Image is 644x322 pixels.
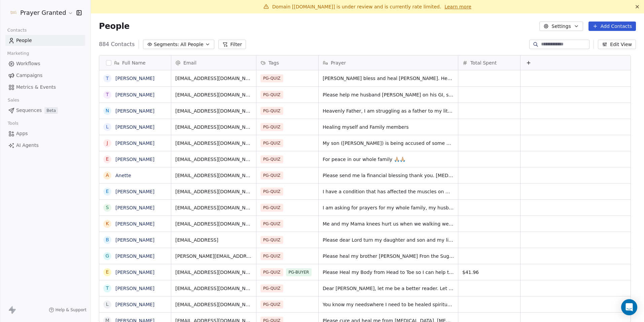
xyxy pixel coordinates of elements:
span: Apps [16,130,28,137]
span: Please heal my brother [PERSON_NAME] Fron the Sugery and take away all the i intense pain thank y... [323,253,454,259]
span: All People [180,41,203,48]
a: Metrics & Events [5,82,85,93]
a: [PERSON_NAME] [115,237,154,243]
span: [EMAIL_ADDRESS][DOMAIN_NAME] [175,108,252,114]
span: PG-QUIZ [260,236,283,244]
span: Me and my Mama knees hurt us when we walking we just want them to go back to knot hurting and The... [323,220,454,227]
span: [EMAIL_ADDRESS][DOMAIN_NAME] [175,91,252,98]
span: PG-QUIZ [260,188,283,196]
span: PG-QUIZ [260,139,283,147]
span: PG-QUIZ [260,155,283,163]
span: Please Heal my Body from Head to Toe so I can help those in need , My Family and Myself. [MEDICAL... [323,269,454,276]
div: Email [171,55,256,70]
span: Prayer Granted [20,8,66,17]
span: [PERSON_NAME][EMAIL_ADDRESS][DOMAIN_NAME] [175,253,252,259]
span: PG-QUIZ [260,268,283,276]
a: [PERSON_NAME] [115,189,154,194]
img: FB-Logo.png [9,9,17,17]
div: T [106,91,109,98]
a: [PERSON_NAME] [115,221,154,227]
div: L [106,301,109,308]
a: [PERSON_NAME] [115,270,154,275]
span: PG-BUYER [286,268,312,276]
a: [PERSON_NAME] [115,124,154,130]
div: L [106,123,109,130]
span: [EMAIL_ADDRESS][DOMAIN_NAME] [175,188,252,195]
span: Help & Support [56,307,86,313]
div: N [106,107,109,114]
div: J [107,139,108,147]
span: [EMAIL_ADDRESS][DOMAIN_NAME] [175,124,252,130]
span: [PERSON_NAME] bless and heal [PERSON_NAME]. Hes supposed to meet me. Make a way [DEMOGRAPHIC_DATA... [323,75,454,82]
span: PG-QUIZ [260,252,283,260]
span: [EMAIL_ADDRESS][DOMAIN_NAME] [175,172,252,179]
div: B [106,236,109,243]
span: PG-QUIZ [260,284,283,292]
div: S [106,204,109,211]
span: Email [183,59,196,66]
span: Dear [PERSON_NAME], let me be a better reader. Let my kids believe in you, dear [PERSON_NAME], co... [323,285,454,292]
span: People [99,21,130,31]
div: E [106,269,109,276]
a: Help & Support [49,307,86,313]
a: [PERSON_NAME] [115,157,154,162]
span: [EMAIL_ADDRESS] [175,237,252,243]
span: Workflows [16,60,40,67]
span: My son ([PERSON_NAME]) is being accused of some malicious acts...He will go to court on [DATE]...... [323,140,454,147]
span: Campaigns [16,72,42,79]
span: Healing myself and Family members [323,124,454,130]
span: Beta [44,107,58,114]
span: [EMAIL_ADDRESS][DOMAIN_NAME] [175,220,252,227]
a: Anette [115,173,131,178]
button: Edit View [598,40,636,49]
span: [EMAIL_ADDRESS][DOMAIN_NAME] [175,140,252,147]
span: [EMAIL_ADDRESS][DOMAIN_NAME] [175,156,252,163]
a: [PERSON_NAME] [115,108,154,114]
a: Workflows [5,58,85,69]
span: I have a condition that has affected the muscles on my legs, arms, and esophagus. My muscles are ... [323,188,454,195]
div: E [106,188,109,195]
a: [PERSON_NAME] [115,92,154,97]
span: [EMAIL_ADDRESS][DOMAIN_NAME] [175,75,252,82]
span: PG-QUIZ [260,204,283,212]
div: Full Name [99,55,171,70]
span: Please dear Lord turn my daughter and son and my life around. Remove all the evil and curse's tha... [323,237,454,243]
span: Full Name [122,59,146,66]
div: G [106,252,109,259]
span: AI Agents [16,142,39,149]
span: PG-QUIZ [260,171,283,179]
span: [EMAIL_ADDRESS][DOMAIN_NAME] [175,269,252,276]
span: For peace in our whole family 🙏🏼🙏🏼 [323,156,454,163]
span: Domain [[DOMAIN_NAME]] is under review and is currently rate limited. [272,4,441,9]
div: E [106,156,109,163]
span: Tools [5,118,21,128]
button: Add Contacts [588,22,636,31]
span: PG-QUIZ [260,74,283,82]
span: 884 Contacts [99,40,135,48]
span: Prayer [331,59,346,66]
a: [PERSON_NAME] [115,205,154,210]
div: Open Intercom Messenger [621,299,637,315]
span: [EMAIL_ADDRESS][DOMAIN_NAME] [175,204,252,211]
div: T [106,75,109,82]
a: [PERSON_NAME] [115,253,154,259]
a: [PERSON_NAME] [115,76,154,81]
span: $41.96 [462,269,516,276]
span: [EMAIL_ADDRESS][DOMAIN_NAME] [175,285,252,292]
div: Tags [256,55,318,70]
div: T [106,285,109,292]
span: PG-QUIZ [260,91,283,99]
span: Please help me husband [PERSON_NAME] on his GI, severe problems. [MEDICAL_DATA] [323,91,454,98]
a: People [5,35,85,46]
a: SequencesBeta [5,105,85,116]
div: A [106,172,109,179]
span: Sequences [16,107,42,114]
div: Prayer [319,55,458,70]
button: Settings [539,22,583,31]
a: [PERSON_NAME] [115,286,154,291]
span: Segments: [154,41,179,48]
div: K [106,220,109,227]
span: Please send me la financial blessing thank you. [MEDICAL_DATA] . [323,172,454,179]
span: [EMAIL_ADDRESS][DOMAIN_NAME] [175,301,252,308]
span: I am asking for prayers for my whole family, my husband, discernment, for me to get my eyesight b... [323,204,454,211]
